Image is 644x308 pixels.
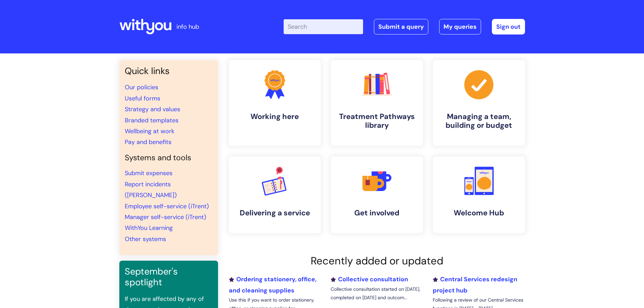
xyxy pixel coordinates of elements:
[234,209,315,217] h4: Delivering a service
[125,127,174,135] a: Wellbeing at work
[438,112,520,130] h4: Managing a team, building or budget
[125,235,166,243] a: Other systems
[433,60,525,146] a: Managing a team, building or budget
[125,169,172,177] a: Submit expenses
[125,180,177,199] a: Report incidents ([PERSON_NAME])
[229,275,316,294] a: Ordering stationery, office, and cleaning supplies
[125,224,173,232] a: WithYou Learning
[125,266,213,288] h3: September's spotlight
[229,60,321,146] a: Working here
[433,275,517,294] a: Central Services redesign project hub
[176,21,199,32] p: info hub
[125,202,209,210] a: Employee self-service (iTrent)
[331,60,423,146] a: Treatment Pathways library
[125,83,158,91] a: Our policies
[331,275,408,283] a: Collective consultation
[229,255,525,267] h2: Recently added or updated
[229,157,321,233] a: Delivering a service
[125,66,213,76] h3: Quick links
[284,19,525,34] div: | -
[125,105,180,113] a: Strategy and values
[492,19,525,34] a: Sign out
[125,94,160,102] a: Useful forms
[234,112,315,121] h4: Working here
[125,153,213,163] h4: Systems and tools
[125,213,206,221] a: Manager self-service (iTrent)
[374,19,428,34] a: Submit a query
[336,112,418,130] h4: Treatment Pathways library
[125,138,171,146] a: Pay and benefits
[331,157,423,233] a: Get involved
[125,116,178,124] a: Branded templates
[331,285,423,302] p: Collective consultation started on [DATE], completed on [DATE] and outcom...
[433,157,525,233] a: Welcome Hub
[284,19,363,34] input: Search
[336,209,418,217] h4: Get involved
[439,19,481,34] a: My queries
[438,209,520,217] h4: Welcome Hub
